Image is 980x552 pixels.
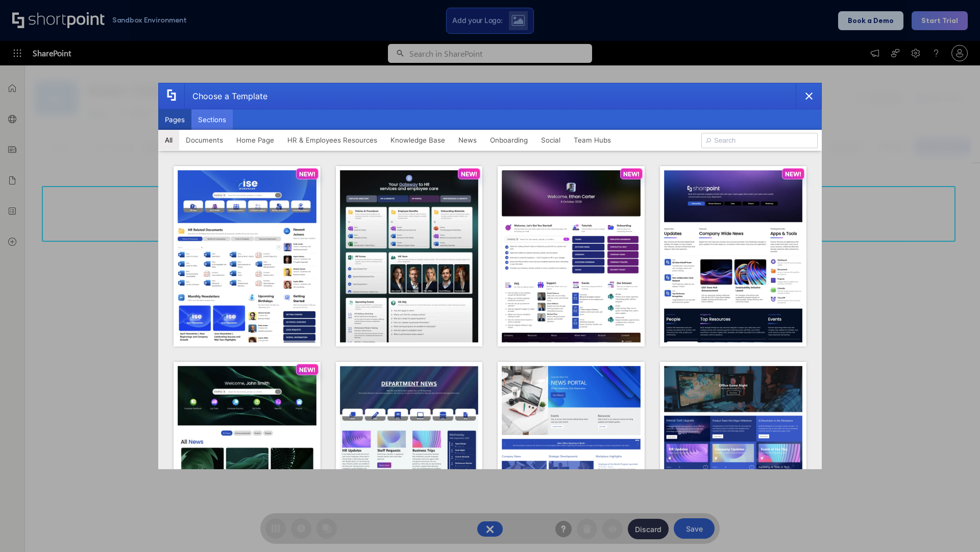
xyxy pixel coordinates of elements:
[623,170,640,178] p: NEW!
[299,170,315,178] p: NEW!
[158,109,191,130] button: Pages
[158,130,179,150] button: All
[158,83,822,469] div: template selector
[534,130,567,150] button: Social
[179,130,230,150] button: Documents
[281,130,384,150] button: HR & Employees Resources
[567,130,618,150] button: Team Hubs
[230,130,281,150] button: Home Page
[483,130,534,150] button: Onboarding
[191,109,233,130] button: Sections
[184,83,267,109] div: Choose a Template
[384,130,452,150] button: Knowledge Base
[452,130,483,150] button: News
[299,366,315,374] p: NEW!
[785,170,801,178] p: NEW!
[929,503,980,552] iframe: Chat Widget
[701,133,818,148] input: Search
[461,170,477,178] p: NEW!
